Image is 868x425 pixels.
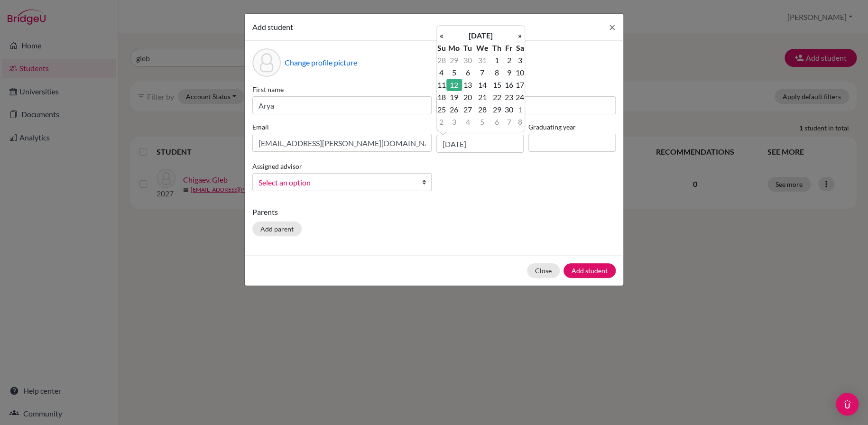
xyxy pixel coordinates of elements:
[462,116,474,128] td: 4
[490,66,503,79] td: 8
[252,48,281,77] div: Profile picture
[490,54,503,66] td: 1
[515,116,525,128] td: 8
[446,54,462,66] td: 29
[490,103,503,116] td: 29
[474,91,490,103] td: 21
[474,116,490,128] td: 5
[437,29,446,42] th: «
[437,54,446,66] td: 28
[252,222,302,236] button: Add parent
[252,122,432,132] label: Email
[503,116,515,128] td: 7
[462,103,474,116] td: 27
[503,103,515,116] td: 30
[515,29,525,42] th: »
[515,103,525,116] td: 1
[474,42,490,54] th: We
[474,54,490,66] td: 31
[503,79,515,91] td: 16
[462,66,474,79] td: 6
[563,263,616,278] button: Add student
[446,91,462,103] td: 19
[527,263,560,278] button: Close
[446,42,462,54] th: Mo
[490,116,503,128] td: 6
[490,42,503,54] th: Th
[462,91,474,103] td: 20
[259,176,413,189] span: Select an option
[503,54,515,66] td: 2
[609,20,616,34] span: ×
[252,206,616,218] p: Parents
[252,84,432,94] label: First name
[515,54,525,66] td: 3
[446,29,515,42] th: [DATE]
[446,103,462,116] td: 26
[436,135,524,153] input: dd/mm/yyyy
[601,14,623,40] button: Close
[462,54,474,66] td: 30
[462,79,474,91] td: 13
[503,91,515,103] td: 23
[252,22,293,31] span: Add student
[515,91,525,103] td: 24
[474,66,490,79] td: 7
[437,42,446,54] th: Su
[437,103,446,116] td: 25
[436,84,616,94] label: Surname
[462,42,474,54] th: Tu
[515,42,525,54] th: Sa
[446,116,462,128] td: 3
[503,66,515,79] td: 9
[474,79,490,91] td: 14
[490,91,503,103] td: 22
[446,66,462,79] td: 5
[437,66,446,79] td: 4
[515,66,525,79] td: 10
[437,91,446,103] td: 18
[437,79,446,91] td: 11
[446,79,462,91] td: 12
[474,103,490,116] td: 28
[437,116,446,128] td: 2
[528,122,616,132] label: Graduating year
[836,393,859,416] div: Open Intercom Messenger
[490,79,503,91] td: 15
[503,42,515,54] th: Fr
[515,79,525,91] td: 17
[252,161,302,171] label: Assigned advisor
